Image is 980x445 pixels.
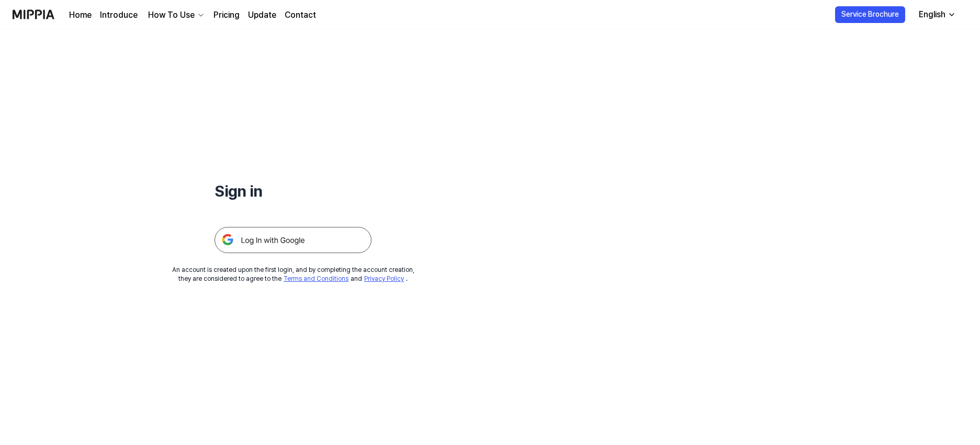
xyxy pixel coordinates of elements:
[835,6,905,23] button: Service Brochure
[284,275,348,282] a: Terms and Conditions
[910,4,962,25] button: English
[146,9,205,21] button: How To Use
[248,9,276,21] a: Update
[213,9,240,21] a: Pricing
[364,275,404,282] a: Privacy Policy
[100,9,138,21] a: Introduce
[285,9,316,21] a: Contact
[215,180,371,202] h1: Sign in
[146,9,197,21] div: How To Use
[172,266,414,283] div: An account is created upon the first login, and by completing the account creation, they are cons...
[69,9,92,21] a: Home
[215,227,371,253] img: 구글 로그인 버튼
[917,8,948,21] div: English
